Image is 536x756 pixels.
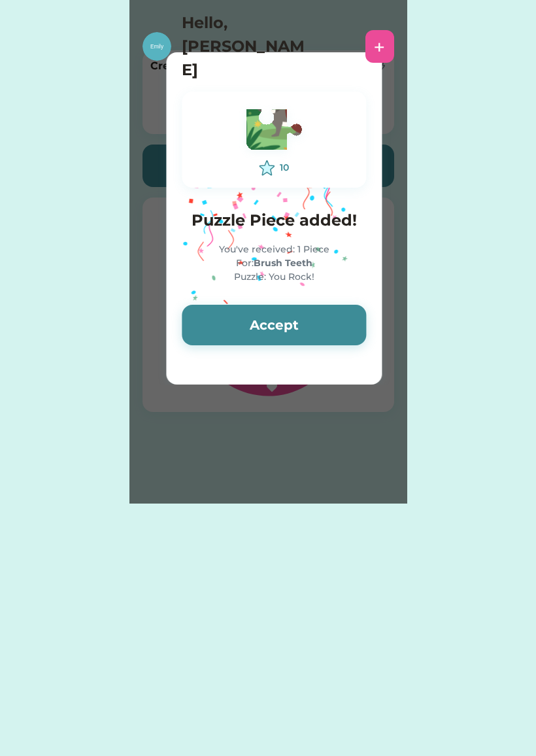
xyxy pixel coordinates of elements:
h4: Puzzle Piece added! [182,209,366,232]
div: You've received: 1 Piece For: Puzzle: You Rock! [182,243,366,284]
img: interface-favorite-star--reward-rating-rate-social-star-media-favorite-like-stars.svg [259,160,275,176]
h4: Hello, [PERSON_NAME] [182,11,312,82]
div: 10 [280,161,289,175]
button: Accept [182,305,366,345]
img: Vector.svg [238,103,310,160]
strong: Brush Teeth [254,257,312,269]
div: + [374,37,385,56]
